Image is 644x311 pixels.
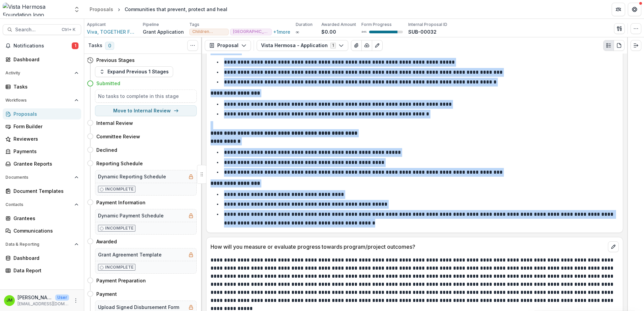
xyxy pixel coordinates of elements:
[72,42,78,49] span: 1
[3,213,81,224] a: Grantees
[187,40,198,51] button: Toggle View Cancelled Tasks
[321,22,356,28] p: Awarded Amount
[98,173,166,180] h5: Dynamic Reporting Schedule
[3,108,81,119] a: Proposals
[5,71,72,75] span: Activity
[189,22,199,28] p: Tags
[13,215,76,222] div: Grantees
[143,28,184,35] p: Grant Application
[628,3,641,16] button: Get Help
[96,160,143,167] h4: Reporting Schedule
[96,133,140,140] h4: Committee Review
[3,3,69,16] img: Vista Hermosa Foundation logo
[98,251,162,258] h5: Grant Agreement Template
[5,242,72,247] span: Data & Reporting
[257,40,348,51] button: Vista Hermosa - Application1
[361,22,392,28] p: Form Progress
[87,4,230,14] nav: breadcrumb
[13,254,76,262] div: Dashboard
[3,252,81,264] a: Dashboard
[87,22,106,28] p: Applicant
[87,28,137,35] a: Viva, TOGETHER FOR CHILDREN
[3,40,81,51] button: Notifications1
[105,264,134,270] p: Incomplete
[96,199,146,206] h4: Payment Information
[3,95,81,106] button: Open Workflows
[408,22,447,28] p: Internal Proposal ID
[3,24,81,35] button: Search...
[13,267,76,274] div: Data Report
[631,40,641,51] button: Expand right
[3,185,81,197] a: Document Templates
[3,121,81,132] a: Form Builder
[96,80,120,87] h4: Submitted
[296,28,299,35] p: ∞
[90,6,113,13] div: Proposals
[18,301,69,307] p: [EMAIL_ADDRESS][DOMAIN_NAME]
[95,66,173,77] button: Expand Previous 1 Stages
[296,22,313,28] p: Duration
[5,98,72,103] span: Workflows
[87,4,116,14] a: Proposals
[13,110,76,117] div: Proposals
[5,175,72,180] span: Documents
[3,158,81,169] a: Grantee Reports
[3,199,81,210] button: Open Contacts
[105,225,134,231] p: Incomplete
[13,187,76,195] div: Document Templates
[13,160,76,167] div: Grantee Reports
[13,227,76,234] div: Communications
[13,83,76,90] div: Tasks
[60,26,77,33] div: Ctrl + K
[3,172,81,183] button: Open Documents
[96,57,135,64] h4: Previous Stages
[205,40,251,51] button: Proposal
[6,298,12,303] div: Jerry Martinez
[13,135,76,142] div: Reviewers
[105,186,134,192] p: Incomplete
[3,133,81,144] a: Reviewers
[612,3,625,16] button: Partners
[96,277,146,284] h4: Payment Preparation
[96,290,117,298] h4: Payment
[96,146,117,153] h4: Declined
[321,28,336,35] p: $0.00
[13,123,76,130] div: Form Builder
[372,40,383,51] button: Edit as form
[608,241,619,252] button: edit
[408,28,437,35] p: SUB-00032
[361,30,366,34] p: 84 %
[96,238,117,245] h4: Awarded
[95,105,197,116] button: Move to Internal Review
[192,29,226,34] span: Children Leadership
[72,3,82,16] button: Open entity switcher
[3,68,81,78] button: Open Activity
[13,43,72,49] span: Notifications
[3,146,81,157] a: Payments
[351,40,362,51] button: View Attached Files
[18,294,53,301] p: [PERSON_NAME]
[98,93,194,100] h5: No tasks to complete in this stage
[3,239,81,250] button: Open Data & Reporting
[211,243,605,251] p: How will you measure or evaluate progress towards program/project outcomes?
[72,297,80,305] button: More
[98,304,179,311] h5: Upload Signed Disbursement Form
[98,212,164,219] h5: Dynamic Payment Schedule
[125,6,227,13] div: Communities that prevent, protect and heal
[3,54,81,65] a: Dashboard
[143,22,159,28] p: Pipeline
[273,29,290,35] button: +1more
[55,295,69,301] p: User
[15,27,58,33] span: Search...
[3,265,81,276] a: Data Report
[614,40,624,51] button: PDF view
[13,56,76,63] div: Dashboard
[603,40,614,51] button: Plaintext view
[96,119,133,127] h4: Internal Review
[3,225,81,236] a: Communications
[13,148,76,155] div: Payments
[233,29,269,34] span: [GEOGRAPHIC_DATA]
[5,202,72,207] span: Contacts
[88,43,102,48] h3: Tasks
